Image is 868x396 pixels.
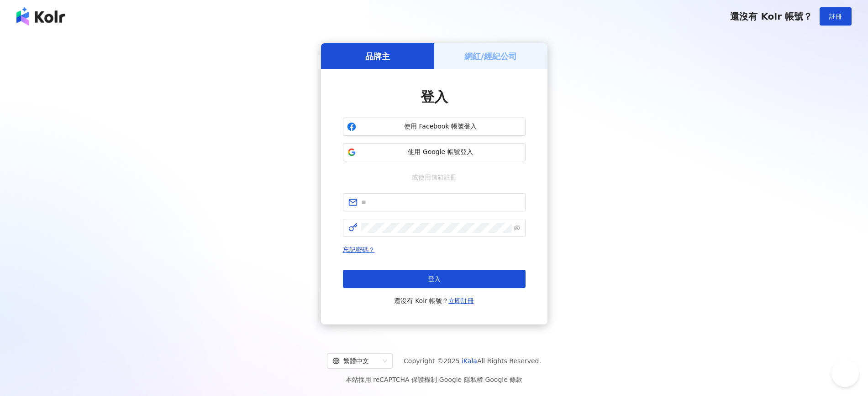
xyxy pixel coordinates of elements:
img: logo [16,7,65,26]
a: iKala [462,357,477,365]
span: 註冊 [829,13,842,20]
span: | [483,376,485,383]
span: 使用 Facebook 帳號登入 [360,122,521,131]
span: 登入 [428,275,441,283]
a: 立即註冊 [448,297,474,304]
span: 登入 [421,89,448,105]
a: Google 隱私權 [439,376,483,383]
button: 註冊 [820,7,852,26]
span: 使用 Google 帳號登入 [360,148,521,157]
span: 還沒有 Kolr 帳號？ [394,295,474,306]
span: 或使用信箱註冊 [405,172,463,182]
span: | [437,376,439,383]
span: 本站採用 reCAPTCHA 保護機制 [346,374,522,385]
div: 繁體中文 [332,354,379,368]
button: 使用 Google 帳號登入 [343,143,526,161]
a: Google 條款 [485,376,522,383]
h5: 網紅/經紀公司 [464,51,517,62]
a: 忘記密碼？ [343,246,375,253]
span: Copyright © 2025 All Rights Reserved. [404,355,541,366]
button: 登入 [343,270,526,288]
iframe: Help Scout Beacon - Open [831,360,859,387]
button: 使用 Facebook 帳號登入 [343,118,526,136]
span: eye-invisible [514,225,520,231]
h5: 品牌主 [365,51,390,62]
span: 還沒有 Kolr 帳號？ [730,11,812,22]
